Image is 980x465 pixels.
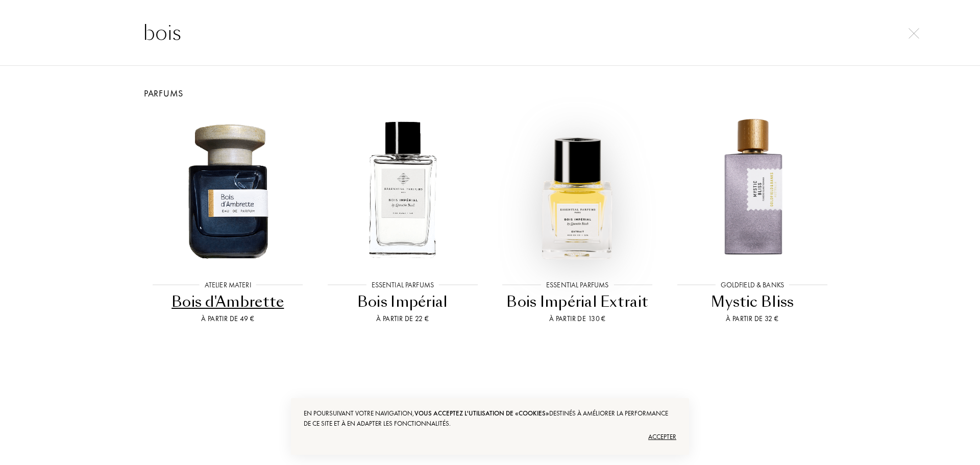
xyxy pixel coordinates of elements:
[324,111,481,268] img: Bois Impérial
[315,100,491,337] a: Bois ImpérialEssential ParfumsBois ImpérialÀ partir de 22 €
[490,100,665,337] a: Bois Impérial ExtraitEssential ParfumsBois Impérial ExtraitÀ partir de 130 €
[144,313,311,324] div: À partir de 49 €
[909,28,919,39] img: cross.svg
[716,280,789,290] div: Goldfield & Banks
[304,408,676,429] div: En poursuivant votre navigation, destinés à améliorer la performance de ce site et à en adapter l...
[133,86,847,100] div: Parfums
[200,280,256,290] div: Atelier Materi
[674,111,831,268] img: Mystic Bliss
[320,313,486,324] div: À partir de 22 €
[499,111,656,268] img: Bois Impérial Extrait
[494,292,661,312] div: Bois Impérial Extrait
[669,313,836,324] div: À partir de 32 €
[144,292,311,312] div: Bois d'Ambrette
[140,100,315,337] a: Bois d'AmbretteAtelier MateriBois d'AmbretteÀ partir de 49 €
[320,292,486,312] div: Bois Impérial
[304,429,676,445] div: Accepter
[541,280,614,290] div: Essential Parfums
[366,280,439,290] div: Essential Parfums
[494,313,661,324] div: À partir de 130 €
[414,409,549,418] span: vous acceptez l'utilisation de «cookies»
[665,100,840,337] a: Mystic BlissGoldfield & BanksMystic BlissÀ partir de 32 €
[122,17,857,48] input: Rechercher
[149,111,306,268] img: Bois d'Ambrette
[669,292,836,312] div: Mystic Bliss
